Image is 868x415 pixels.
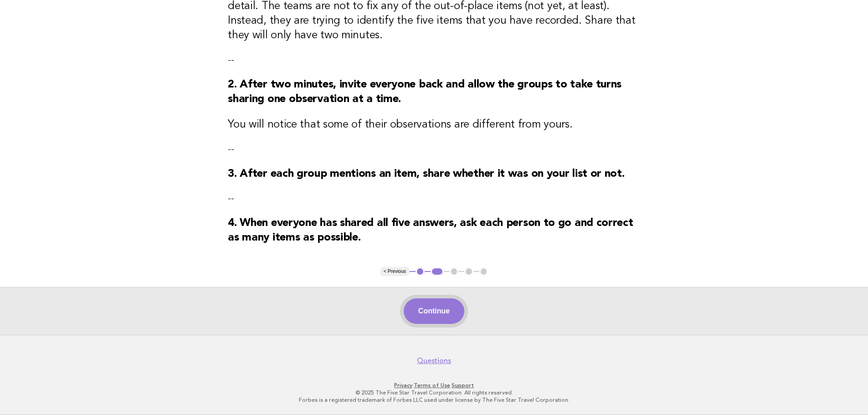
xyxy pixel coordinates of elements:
a: Questions [417,356,451,365]
button: < Previous [380,267,410,276]
p: -- [228,143,640,156]
button: 2 [431,267,444,276]
p: · · [155,382,713,389]
p: © 2025 The Five Star Travel Corporation. All rights reserved. [155,389,713,396]
strong: 4. When everyone has shared all five answers, ask each person to go and correct as many items as ... [228,218,633,243]
p: -- [228,54,640,67]
p: -- [228,192,640,205]
a: Terms of Use [414,382,450,389]
strong: 3. After each group mentions an item, share whether it was on your list or not. [228,169,624,179]
button: 1 [416,267,425,276]
a: Support [452,382,474,389]
a: Privacy [394,382,412,389]
p: Forbes is a registered trademark of Forbes LLC used under license by The Five Star Travel Corpora... [155,396,713,404]
button: Continue [404,298,464,324]
h3: You will notice that some of their observations are different from yours. [228,118,640,132]
strong: 2. After two minutes, invite everyone back and allow the groups to take turns sharing one observa... [228,79,621,105]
